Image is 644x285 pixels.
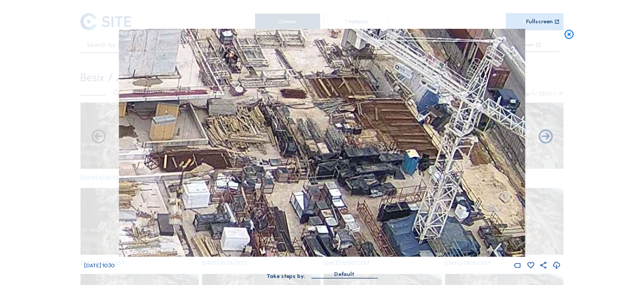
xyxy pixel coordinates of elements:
[90,129,107,146] i: Forward
[334,270,354,279] div: Default
[267,273,305,279] div: Take steps by:
[526,19,553,25] div: Fullscreen
[119,29,525,257] img: Image
[537,129,554,146] i: Back
[84,262,114,269] span: [DATE] 10:30
[311,270,377,278] div: Default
